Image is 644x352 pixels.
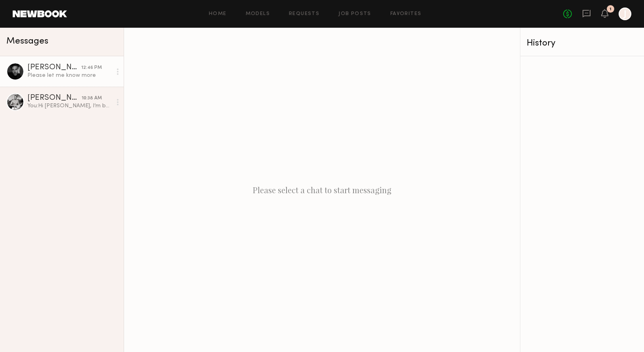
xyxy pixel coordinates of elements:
a: Home [209,11,227,17]
div: History [527,39,638,48]
a: J [619,8,631,20]
div: [PERSON_NAME] [27,94,82,102]
div: Please select a chat to start messaging [124,28,520,352]
div: Please let me know more [27,72,112,79]
div: 1 [610,7,612,11]
div: [PERSON_NAME] [27,64,81,72]
div: 10:38 AM [82,95,102,102]
div: You: Hi [PERSON_NAME], I’m booking a skincare campaign for a new brand: Freeze 24/7. Details: • D... [27,102,112,110]
a: Requests [289,11,319,17]
a: Job Posts [338,11,371,17]
a: Favorites [390,11,422,17]
div: 12:46 PM [81,64,102,72]
a: Models [246,11,270,17]
span: Messages [6,37,48,46]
